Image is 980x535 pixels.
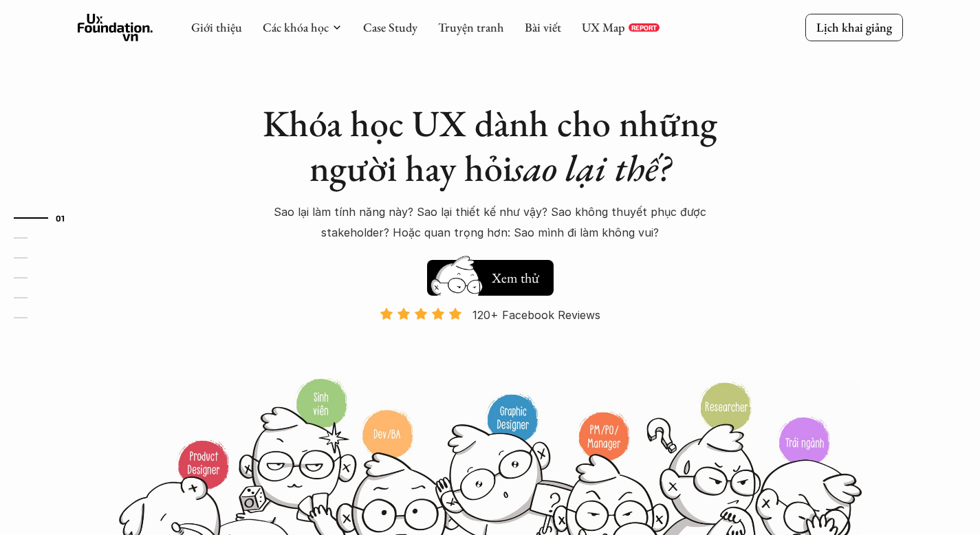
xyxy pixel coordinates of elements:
[56,212,65,222] strong: 01
[14,210,79,226] a: 01
[816,19,892,35] p: Lịch khai giảng
[363,19,417,35] a: Case Study
[427,253,554,296] a: Xem thử
[492,268,539,287] h5: Xem thử
[525,19,561,35] a: Bài viết
[582,19,625,35] a: UX Map
[805,14,903,41] a: Lịch khai giảng
[631,23,657,32] p: REPORT
[368,307,613,376] a: 120+ Facebook Reviews
[250,101,731,190] h1: Khóa học UX dành cho những người hay hỏi
[472,305,600,325] p: 120+ Facebook Reviews
[512,144,671,192] em: sao lại thế?
[629,23,660,32] a: REPORT
[250,201,731,243] p: Sao lại làm tính năng này? Sao lại thiết kế như vậy? Sao không thuyết phục được stakeholder? Hoặc...
[438,19,504,35] a: Truyện tranh
[263,19,329,35] a: Các khóa học
[191,19,242,35] a: Giới thiệu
